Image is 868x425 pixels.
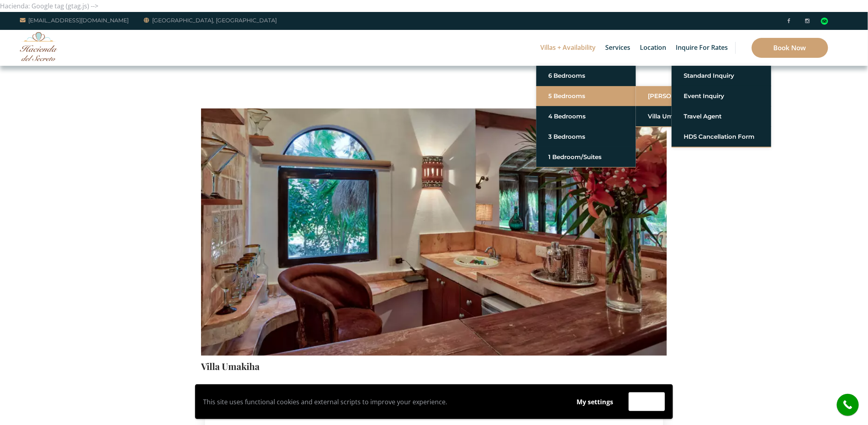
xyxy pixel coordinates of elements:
[629,392,665,411] button: Accept
[144,16,277,25] a: [GEOGRAPHIC_DATA], [GEOGRAPHIC_DATA]
[837,394,859,416] a: call
[20,32,58,61] img: Awesome Logo
[684,89,759,103] a: Event Inquiry
[548,109,624,124] a: 4 Bedrooms
[536,30,600,66] a: Villas + Availability
[684,69,759,83] a: Standard Inquiry
[648,109,723,124] a: Villa Umakiha
[601,30,634,66] a: Services
[839,396,857,414] i: call
[636,30,670,66] a: Location
[548,69,624,83] a: 6 Bedrooms
[548,89,624,103] a: 5 Bedrooms
[648,89,723,103] a: [PERSON_NAME]
[752,38,828,58] a: Book Now
[203,396,561,408] p: This site uses functional cookies and external scripts to improve your experience.
[569,393,621,411] button: My settings
[548,150,624,164] a: 1 Bedroom/Suites
[20,16,129,25] a: [EMAIL_ADDRESS][DOMAIN_NAME]
[684,109,759,124] a: Travel Agent
[672,30,732,66] a: Inquire for Rates
[548,130,624,144] a: 3 Bedrooms
[821,18,828,25] img: Tripadvisor_logomark.svg
[684,130,759,144] a: HDS Cancellation Form
[821,18,828,25] div: Read traveler reviews on Tripadvisor
[201,47,667,358] img: IMG_2112-1000x667.jpg.webp
[201,360,260,372] a: Villa Umakiha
